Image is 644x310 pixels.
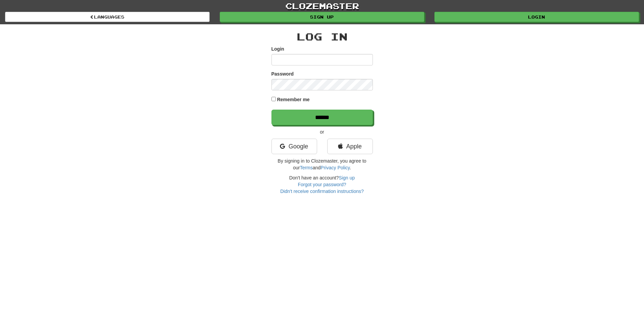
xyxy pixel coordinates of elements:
a: Sign up [339,175,355,180]
p: or [271,129,373,135]
p: By signing in to Clozemaster, you agree to our and . [271,158,373,171]
a: Apple [327,139,373,154]
a: Terms [300,165,313,170]
label: Remember me [277,96,310,103]
div: Don't have an account? [271,174,373,195]
a: Privacy Policy [320,165,350,170]
a: Languages [5,12,210,22]
a: Didn't receive confirmation instructions? [280,189,364,194]
a: Login [434,12,639,22]
h2: Log In [271,31,373,42]
a: Forgot your password? [298,182,346,187]
label: Password [271,71,294,77]
a: Google [271,139,317,154]
label: Login [271,46,284,52]
a: Sign up [220,12,424,22]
